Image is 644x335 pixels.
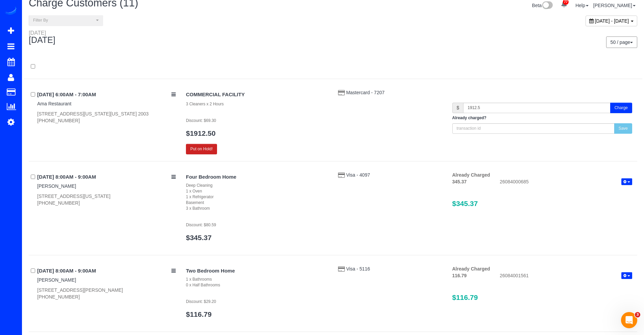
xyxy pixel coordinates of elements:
div: [STREET_ADDRESS][US_STATE][US_STATE] 2003 [PHONE_NUMBER] [37,110,176,124]
a: $116.79 [186,310,212,318]
div: 1 x Bathrooms [186,277,328,282]
div: [STREET_ADDRESS][US_STATE] [PHONE_NUMBER] [37,193,176,206]
button: Put on Hold! [186,144,217,154]
span: [DATE] - [DATE] [595,18,629,24]
a: $1912.50 [186,129,216,137]
div: 3 x Bathroom [186,206,328,211]
span: 3 [635,312,640,317]
span: $ [452,103,463,113]
a: Help [575,3,589,8]
a: Ama Restaurant [37,101,71,106]
span: $345.37 [452,200,478,207]
div: 1 x Oven [186,188,328,194]
span: Filter By [33,18,94,23]
div: Basement [186,200,328,206]
button: Filter By [29,15,103,26]
small: 3 Cleaners x 2 Hours [186,102,224,106]
div: [DATE] [29,30,55,35]
strong: Already Charged [452,266,490,272]
h4: Two Bedroom Home [186,268,328,274]
h5: Already charged? [452,116,633,120]
div: Deep Cleaning [186,183,328,188]
small: Discount: $29.20 [186,299,216,304]
h4: Four Bedroom Home [186,174,328,180]
iframe: Intercom live chat [621,312,637,328]
img: New interface [542,1,553,10]
button: Charge [610,103,632,113]
div: 0 x Half Bathrooms [186,282,328,288]
input: transaction id [452,123,615,134]
a: Beta [532,3,553,8]
span: $116.79 [452,293,478,301]
a: [PERSON_NAME] [593,3,636,8]
h4: [DATE] 8:00AM - 9:00AM [37,174,176,180]
strong: 345.37 [452,179,467,184]
h4: COMMERCIAL FACILITY [186,92,328,98]
button: 50 / page [606,36,637,48]
nav: Pagination navigation [606,36,637,48]
div: 26084000685 [495,178,637,186]
small: Discount: $69.30 [186,118,216,123]
small: Discount: $80.59 [186,223,216,227]
strong: Already Charged [452,172,490,178]
img: Automaid Logo [4,7,18,16]
h4: [DATE] 6:00AM - 7:00AM [37,92,176,98]
div: [STREET_ADDRESS][PERSON_NAME] [PHONE_NUMBER] [37,287,176,300]
div: [DATE] [29,30,62,45]
h4: [DATE] 8:00AM - 9:00AM [37,268,176,274]
a: Mastercard - 7207 [346,90,385,95]
a: $345.37 [186,234,212,241]
div: 1 x Refrigerator [186,194,328,200]
a: Visa - 5116 [346,266,370,272]
a: [PERSON_NAME] [37,277,76,283]
div: 26084001561 [495,272,637,280]
strong: 116.79 [452,273,467,278]
a: Visa - 4097 [346,172,370,178]
a: [PERSON_NAME] [37,183,76,189]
